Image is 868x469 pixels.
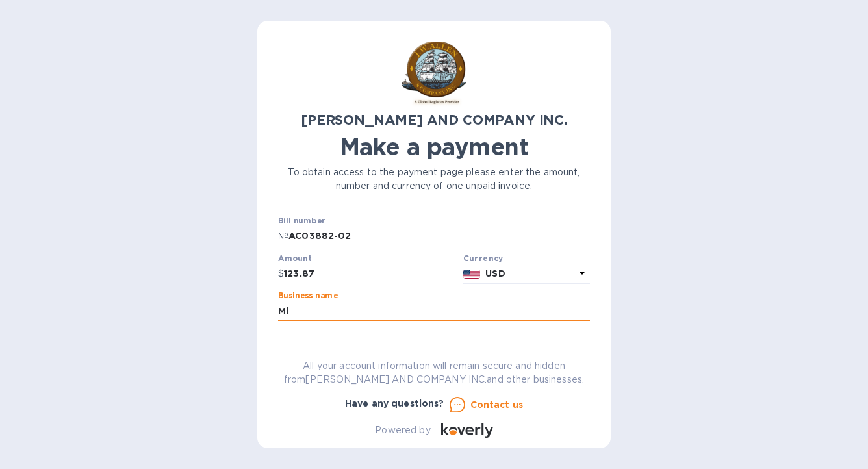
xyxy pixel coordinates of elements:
p: To obtain access to the payment page please enter the amount, number and currency of one unpaid i... [278,166,590,193]
input: 0.00 [284,264,458,284]
b: [PERSON_NAME] AND COMPANY INC. [301,112,567,128]
img: USD [463,270,481,279]
label: Amount [278,255,311,262]
p: № [278,229,288,243]
u: Contact us [470,399,524,410]
b: Have any questions? [345,398,444,409]
label: Business name [278,292,338,300]
p: All your account information will remain secure and hidden from [PERSON_NAME] AND COMPANY INC. an... [278,359,590,387]
b: Currency [463,253,504,263]
input: Enter bill number [288,227,590,246]
h1: Make a payment [278,133,590,160]
p: Powered by [375,424,430,437]
b: USD [485,268,505,279]
p: $ [278,267,284,281]
input: Enter business name [278,301,590,321]
label: Bill number [278,218,325,225]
